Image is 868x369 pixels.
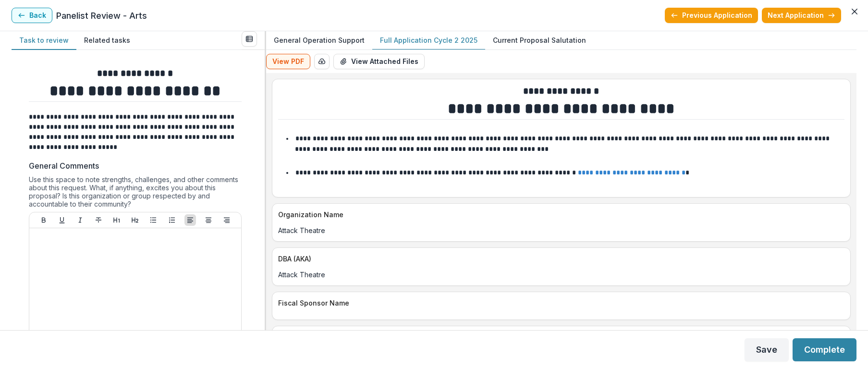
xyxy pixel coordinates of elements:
p: Attack Theatre [278,225,844,235]
p: Current Proposal Salutation [493,35,586,45]
p: Attack Theatre [278,270,844,280]
button: Underline [56,214,68,226]
button: Related tasks [76,31,138,50]
button: Strike [93,214,104,226]
button: Heading 2 [129,214,141,226]
p: Full Application Cycle 2 2025 [380,35,477,45]
p: Panelist Review - Arts [56,9,147,22]
div: Use this space to note strengths, challenges, and other comments about this request. What, if any... [29,175,242,212]
button: Close [847,4,862,19]
button: Bold [38,214,49,226]
button: Heading 1 [111,214,122,226]
p: General Operation Support [274,35,365,45]
p: Fiscal Sponsor Name [278,298,841,308]
p: DBA (AKA) [278,254,841,264]
button: Back [12,8,52,23]
button: Next Application [762,8,841,23]
button: Italicize [74,214,86,226]
button: Previous Application [665,8,758,23]
button: Complete [793,338,856,361]
button: Align Right [221,214,232,226]
button: View PDF [266,54,310,69]
button: Align Center [203,214,214,226]
p: General Comments [29,160,99,172]
button: View all reviews [242,31,257,47]
button: Align Left [184,214,196,226]
p: Organization Name [278,209,841,220]
button: Task to review [12,31,76,50]
button: View Attached Files [333,54,425,69]
button: Ordered List [166,214,178,226]
button: Save [745,338,789,361]
button: Bullet List [147,214,159,226]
